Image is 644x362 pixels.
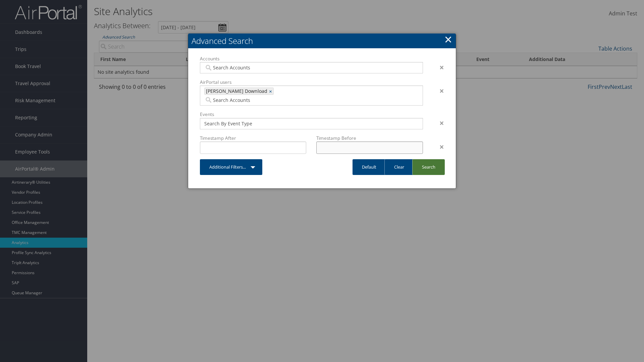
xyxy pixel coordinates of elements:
div: × [428,87,449,95]
a: Additional Filters... [200,159,262,175]
label: Accounts [200,55,423,62]
label: Events [200,111,423,118]
a: Clear [384,159,414,175]
input: Search By Event Type [204,120,418,127]
a: Default [353,159,386,175]
div: × [428,119,449,127]
a: Search [412,159,445,175]
label: AirPortal users [200,79,423,85]
div: × [428,143,449,151]
span: [PERSON_NAME] Download [205,88,267,95]
label: Timestamp Before [316,135,423,141]
label: Timestamp After [200,135,306,141]
input: Search Accounts [204,64,418,71]
input: Search Accounts [204,97,369,103]
a: × [269,88,273,95]
a: Close [444,33,452,46]
div: × [428,63,449,71]
h2: Advanced Search [188,34,456,48]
